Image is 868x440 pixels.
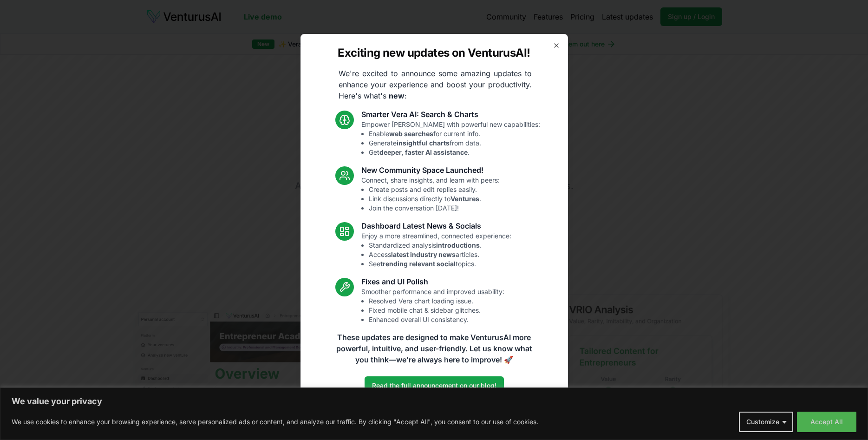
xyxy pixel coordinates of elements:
p: Connect, share insights, and learn with peers: [361,176,500,213]
a: Read the full announcement on our blog! [365,376,504,395]
h3: New Community Space Launched! [361,164,500,176]
strong: new [389,91,405,100]
li: Get . [369,148,540,157]
strong: latest industry news [391,250,456,258]
strong: deeper, faster AI assistance [379,148,468,156]
li: Access articles. [369,250,511,259]
h3: Dashboard Latest News & Socials [361,220,511,231]
strong: insightful charts [397,139,450,147]
p: Smoother performance and improved usability: [361,287,504,324]
strong: introductions [436,241,480,249]
li: Create posts and edit replies easily. [369,185,500,194]
li: Fixed mobile chat & sidebar glitches. [369,306,504,315]
li: Generate from data. [369,138,540,148]
p: Empower [PERSON_NAME] with powerful new capabilities: [361,120,540,157]
li: Standardized analysis . [369,241,511,250]
strong: web searches [389,130,433,138]
p: We're excited to announce some amazing updates to enhance your experience and boost your producti... [331,68,539,101]
p: These updates are designed to make VenturusAI more powerful, intuitive, and user-friendly. Let us... [330,332,538,365]
h3: Fixes and UI Polish [361,276,504,287]
li: See topics. [369,259,511,269]
li: Resolved Vera chart loading issue. [369,296,504,306]
h2: Exciting new updates on VenturusAI! [338,46,530,60]
h3: Smarter Vera AI: Search & Charts [361,109,540,120]
li: Enhanced overall UI consistency. [369,315,504,324]
li: Link discussions directly to . [369,194,500,204]
li: Enable for current info. [369,129,540,138]
strong: Ventures [450,195,479,203]
li: Join the conversation [DATE]! [369,204,500,213]
strong: trending relevant social [380,260,456,268]
p: Enjoy a more streamlined, connected experience: [361,231,511,269]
